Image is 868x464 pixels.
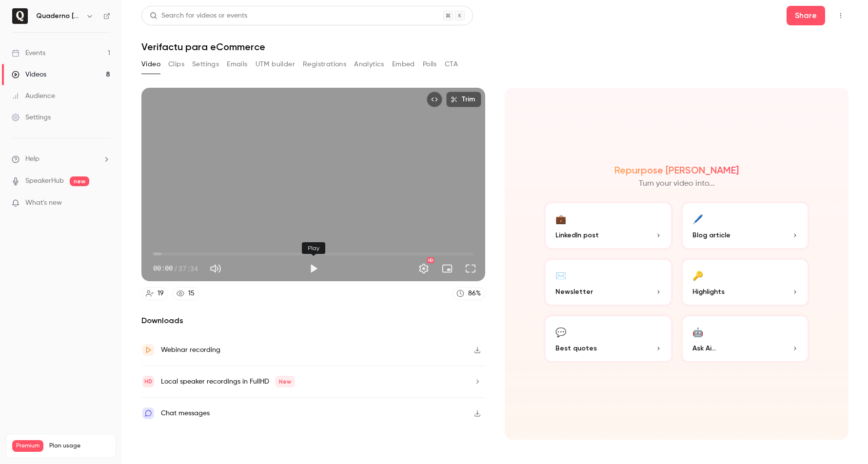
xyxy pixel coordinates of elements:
div: 19 [158,289,164,299]
iframe: Noticeable Trigger [99,199,110,208]
button: Polls [423,57,437,72]
button: Settings [414,259,434,278]
div: Webinar recording [161,344,220,356]
span: Plan usage [49,442,110,450]
button: Video [141,57,160,72]
div: 00:00 [153,263,198,273]
div: ✉️ [555,268,566,283]
span: What's new [25,198,62,208]
h6: Quaderno [GEOGRAPHIC_DATA] [36,11,82,21]
button: Mute [206,259,225,278]
button: Embed video [427,92,442,107]
span: Highlights [692,287,725,297]
div: Events [12,48,45,58]
button: Embed [392,57,415,72]
span: Premium [12,440,43,452]
span: Best quotes [555,343,597,353]
button: Registrations [303,57,346,72]
button: Play [304,259,323,278]
div: 🤖 [692,324,703,339]
button: Full screen [461,259,480,278]
button: Turn on miniplayer [437,259,457,278]
h2: Downloads [141,315,485,327]
img: Quaderno España [12,8,28,24]
div: Local speaker recordings in FullHD [161,376,295,387]
span: / [174,263,178,273]
span: Newsletter [555,287,593,297]
button: Clips [168,57,184,72]
span: LinkedIn post [555,230,599,240]
button: Top Bar Actions [833,8,848,23]
a: 86% [452,287,485,300]
button: CTA [445,57,458,72]
button: Settings [192,57,219,72]
button: 💼LinkedIn post [544,201,673,250]
span: Ask Ai... [692,343,716,353]
p: Turn your video into... [639,178,715,190]
span: Blog article [692,230,730,240]
button: ✉️Newsletter [544,258,673,307]
span: New [275,376,295,387]
a: SpeakerHub [25,176,64,186]
div: Audience [12,91,55,101]
button: Share [787,6,825,25]
button: Emails [227,57,247,72]
a: 15 [172,287,199,300]
span: 37:34 [178,263,198,273]
div: 15 [188,289,195,299]
span: 00:00 [153,263,173,273]
button: UTM builder [256,57,295,72]
div: 🖊️ [692,211,703,226]
div: 🔑 [692,268,703,283]
span: Help [25,154,39,164]
div: 86 % [468,289,481,299]
button: 🔑Highlights [681,258,810,307]
button: 🤖Ask Ai... [681,314,810,363]
div: Chat messages [161,407,210,419]
a: 19 [141,287,168,300]
button: Analytics [354,57,384,72]
div: HD [427,257,434,263]
li: help-dropdown-opener [12,154,110,164]
h2: Repurpose [PERSON_NAME] [614,164,739,176]
button: 🖊️Blog article [681,201,810,250]
div: 💼 [555,211,566,226]
div: Settings [12,113,51,122]
div: Videos [12,70,46,79]
span: new [70,176,89,186]
button: Trim [446,92,481,107]
h1: Verifactu para eCommerce [141,41,848,53]
div: Play [302,242,325,254]
div: 💬 [555,324,566,339]
button: 💬Best quotes [544,314,673,363]
div: Search for videos or events [150,11,247,21]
